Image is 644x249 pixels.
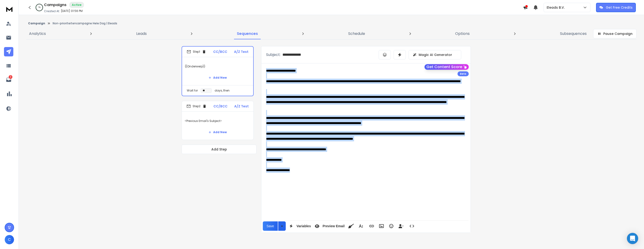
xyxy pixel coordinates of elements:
[345,28,368,39] a: Schedule
[44,2,66,8] h1: Campaigns
[185,114,251,128] p: <Previous Email's Subject>
[38,6,40,9] p: 1 %
[347,221,355,231] button: Clean HTML
[296,224,312,228] span: Variables
[213,49,227,54] p: CC/BCC
[560,31,587,37] p: Subsequences
[29,31,46,37] p: Analytics
[187,89,198,92] p: Wait for
[377,221,386,231] button: Insert Image (Ctrl+P)
[266,52,281,58] p: Subject:
[557,28,589,39] a: Subsequences
[182,145,256,154] button: Add Step
[234,28,261,39] a: Sequences
[397,221,406,231] button: Insert Unsubscribe Link
[187,50,206,54] div: Step 1
[452,28,472,39] a: Options
[5,235,14,244] button: C
[213,104,227,109] p: CC/BCC
[287,221,312,231] button: Variables
[263,221,278,231] button: Save
[234,49,249,54] p: A/Z Test
[593,29,637,38] button: Pause Campaign
[409,50,461,59] button: Magic AI Generator
[205,128,231,137] button: Add New
[322,224,345,228] span: Preview Email
[26,28,49,39] a: Analytics
[61,9,83,13] p: [DATE] 01:56 PM
[348,31,365,37] p: Schedule
[424,64,469,70] button: Get Content Score
[9,75,12,79] p: 2
[133,28,150,39] a: Leads
[215,89,230,92] p: days, then
[547,5,567,10] p: Eleads B.V.
[69,2,84,8] div: Active
[455,31,470,37] p: Options
[182,101,254,140] li: Step2CC/BCCA/Z Test<Previous Email's Subject>Add New
[457,71,469,76] div: Beta
[596,3,636,12] button: Get Free Credits
[387,221,396,231] button: Emoticons
[53,22,117,25] p: Non-prioriteitencampagne Hele Dag | Eleads
[367,221,376,231] button: Insert Link (Ctrl+K)
[28,22,45,25] button: Campaign
[313,221,345,231] button: Preview Email
[627,233,638,244] div: Open Intercom Messenger
[187,104,207,108] div: Step 2
[182,46,254,96] li: Step1CC/BCCA/Z Test{{Onderwerp}}Add NewWait fordays, then
[234,104,249,109] p: A/Z Test
[419,52,452,57] p: Magic AI Generator
[5,5,14,13] img: logo
[136,31,147,37] p: Leads
[205,73,231,82] button: Add New
[407,221,416,231] button: Code View
[237,31,258,37] p: Sequences
[4,75,13,84] a: 2
[606,5,633,10] p: Get Free Credits
[356,221,365,231] button: More Text
[185,60,250,73] p: {{Onderwerp}}
[44,9,60,13] p: Created At:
